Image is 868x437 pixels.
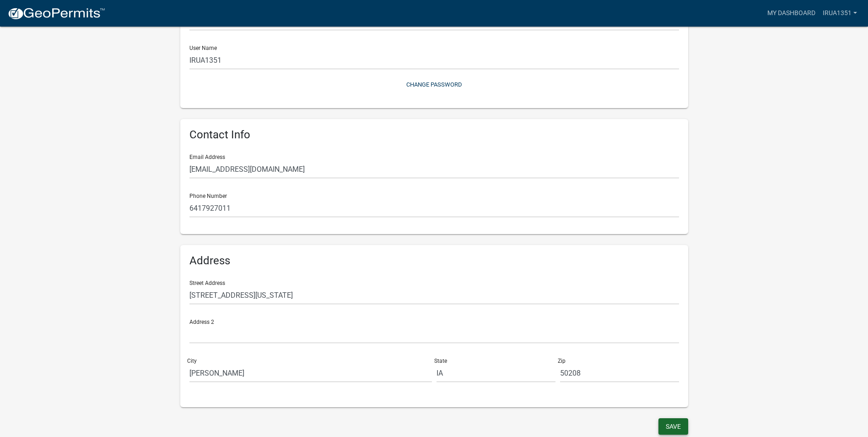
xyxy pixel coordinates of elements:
[764,5,819,22] a: My Dashboard
[658,418,688,435] button: Save
[189,254,679,268] h6: Address
[819,5,861,22] a: IRUA1351
[189,77,679,92] button: Change Password
[189,128,679,142] h6: Contact Info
